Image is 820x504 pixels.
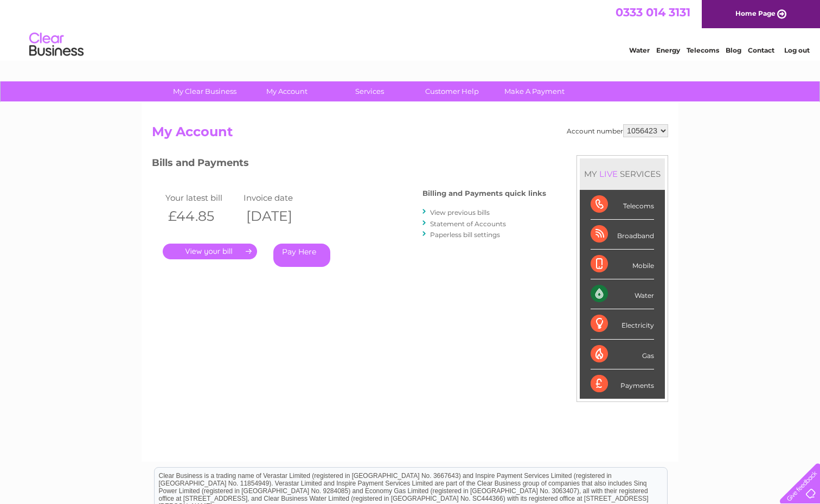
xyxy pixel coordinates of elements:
[616,5,690,19] a: 0333 014 3131
[430,231,500,239] a: Paperless bill settings
[241,190,319,205] td: Invoice date
[273,244,330,267] a: Pay Here
[163,190,241,205] td: Your latest bill
[591,309,654,339] div: Electricity
[726,46,741,54] a: Blog
[687,46,719,54] a: Telecoms
[407,81,497,101] a: Customer Help
[591,250,654,279] div: Mobile
[580,158,665,189] div: MY SERVICES
[163,205,241,227] th: £44.85
[748,46,774,54] a: Contact
[422,189,546,197] h4: Billing and Payments quick links
[591,369,654,399] div: Payments
[430,220,506,228] a: Statement of Accounts
[242,81,332,101] a: My Account
[591,279,654,309] div: Water
[160,81,249,101] a: My Clear Business
[591,220,654,250] div: Broadband
[656,46,680,54] a: Energy
[629,46,650,54] a: Water
[784,46,810,54] a: Log out
[567,124,668,137] div: Account number
[490,81,579,101] a: Make A Payment
[591,340,654,369] div: Gas
[155,6,667,53] div: Clear Business is a trading name of Verastar Limited (registered in [GEOGRAPHIC_DATA] No. 3667643...
[591,190,654,220] div: Telecoms
[597,169,620,179] div: LIVE
[241,205,319,227] th: [DATE]
[325,81,414,101] a: Services
[152,155,546,174] h3: Bills and Payments
[152,124,668,145] h2: My Account
[430,208,490,216] a: View previous bills
[29,28,84,61] img: logo.png
[163,244,257,259] a: .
